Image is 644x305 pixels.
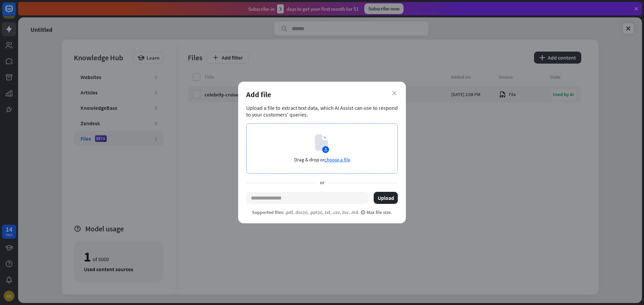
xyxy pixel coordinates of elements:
[374,192,398,204] button: Upload
[5,3,25,23] button: Open LiveChat chat widget
[316,179,328,186] span: or
[294,156,350,163] p: Drag & drop or
[361,209,392,215] span: Max file size.
[252,209,392,215] p: : .pdf, .doc(x), .ppt(x), .txt, .csv, .tsv, .md.
[246,90,398,99] div: Add file
[252,209,283,215] span: Supported files
[392,91,396,95] i: close
[324,156,350,163] span: choose a file
[246,104,398,118] div: Upload a file to extract text data, which AI Assist can use to respond to your customers' queries.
